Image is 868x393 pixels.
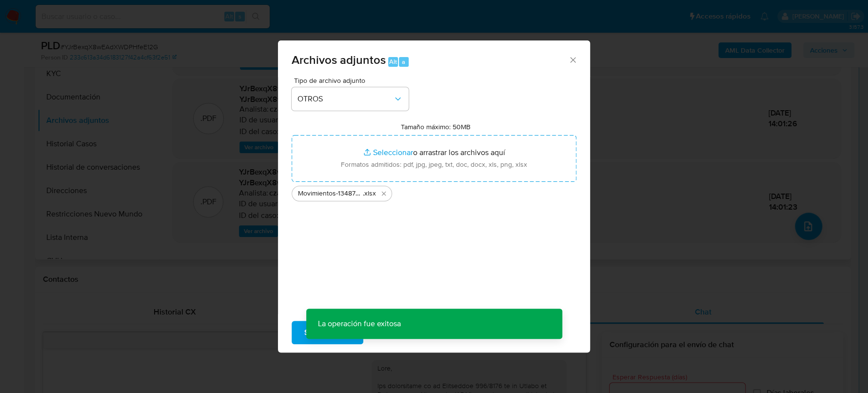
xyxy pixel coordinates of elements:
span: Subir archivo [304,322,351,343]
ul: Archivos seleccionados [292,182,576,201]
label: Tamaño máximo: 50MB [401,122,471,131]
button: Eliminar Movimientos-1348741145.xlsx [378,188,390,199]
span: Archivos adjuntos [292,51,386,68]
p: La operación fue exitosa [306,309,413,339]
span: Cancelar [380,322,412,343]
span: OTROS [297,94,393,104]
span: Alt [389,57,397,66]
button: Cerrar [568,55,577,64]
span: .xlsx [363,189,376,198]
span: a [402,57,405,66]
span: Movimientos-1348741145 [298,189,363,198]
span: Tipo de archivo adjunto [294,77,411,84]
button: Subir archivo [292,321,363,344]
button: OTROS [292,87,409,111]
